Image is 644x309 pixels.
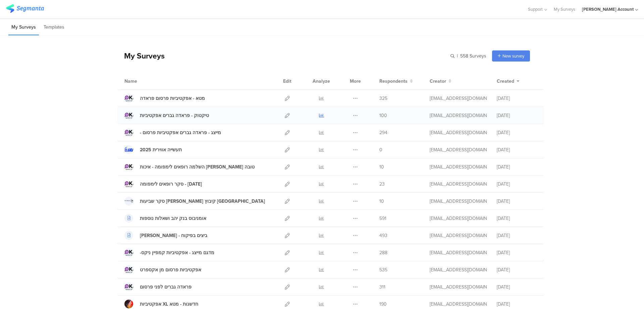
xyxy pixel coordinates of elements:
div: miri@miridikman.co.il [430,95,487,102]
div: [DATE] [497,95,537,102]
div: miri@miridikman.co.il [430,198,487,205]
div: [DATE] [497,129,537,136]
span: 535 [379,266,387,273]
div: miri@miridikman.co.il [430,215,487,222]
div: [DATE] [497,283,537,291]
span: Created [497,78,514,85]
a: טיקטוק - פראדה גברים אפקטיביות [124,111,209,120]
div: Name [124,78,165,85]
div: פראדה גברים לפני פרסום [140,283,192,291]
a: פראדה גברים לפני פרסום [124,282,192,291]
div: miri@miridikman.co.il [430,249,487,256]
span: 23 [379,181,385,188]
span: 288 [379,249,387,256]
a: סקר שביעות [PERSON_NAME] קיבוץ [GEOGRAPHIC_DATA] [124,197,265,205]
span: 294 [379,129,387,136]
div: Analyze [311,73,331,89]
div: [DATE] [497,163,537,170]
span: 10 [379,163,384,170]
span: 311 [379,283,385,291]
div: אומניבוס בנק יהב ושאלות נוספות [140,215,206,222]
div: מטא - אפקטיביות פרסום פראדה [140,95,205,102]
img: segmanta logo [6,4,44,13]
div: miri@miridikman.co.il [430,232,487,239]
a: [PERSON_NAME] - ביצים בפיקוח [124,231,207,240]
button: Created [497,78,520,85]
span: 558 Surveys [460,52,486,60]
div: אפקטיביות XL חדשנות - מטא [140,301,198,308]
span: New survey [502,53,524,59]
span: Support [528,6,543,12]
span: 325 [379,95,387,102]
div: More [348,73,363,89]
span: Creator [430,78,446,85]
a: -מדגם מייצג - אפקטיביות קמפיין ניקס [124,248,214,257]
div: סקר רופאים לימפומה - ספטמבר 2025 [140,181,202,188]
span: 493 [379,232,387,239]
li: My Surveys [8,20,39,35]
span: 591 [379,215,386,222]
div: טיקטוק - פראדה גברים אפקטיביות [140,112,209,119]
a: אומניבוס בנק יהב ושאלות נוספות [124,214,206,223]
div: השלמה רופאים לימפומה - איכות חיים טובה [140,163,255,170]
div: - מייצג - פראדה גברים אפקטיביות פרסום [140,129,221,136]
span: Respondents [379,78,408,85]
div: My Surveys [117,50,165,62]
div: miri@miridikman.co.il [430,266,487,273]
div: סקר שביעות רצון קיבוץ כנרת [140,198,265,205]
a: תעשייה אווירית 2025 [124,145,182,154]
span: 100 [379,112,387,119]
a: אפקטיביות XL חדשנות - מטא [124,300,198,308]
div: [DATE] [497,249,537,256]
a: - מייצג - פראדה גברים אפקטיביות פרסום [124,128,221,137]
div: [PERSON_NAME] Account [582,6,634,12]
div: miri@miridikman.co.il [430,283,487,291]
div: miri@miridikman.co.il [430,146,487,153]
div: אסף פינק - ביצים בפיקוח [140,232,207,239]
div: miri@miridikman.co.il [430,129,487,136]
a: מטא - אפקטיביות פרסום פראדה [124,94,205,103]
div: Edit [280,73,294,89]
div: -מדגם מייצג - אפקטיביות קמפיין ניקס [140,249,214,256]
button: Respondents [379,78,413,85]
div: [DATE] [497,232,537,239]
div: [DATE] [497,266,537,273]
div: miri@miridikman.co.il [430,181,487,188]
li: Templates [41,20,67,35]
div: [DATE] [497,112,537,119]
a: השלמה רופאים לימפומה - איכות [PERSON_NAME] טובה [124,162,255,171]
div: [DATE] [497,215,537,222]
a: סקר רופאים לימפומה - [DATE] [124,180,202,188]
div: [DATE] [497,146,537,153]
div: [DATE] [497,301,537,308]
div: miri@miridikman.co.il [430,112,487,119]
button: Creator [430,78,451,85]
span: | [456,52,459,60]
a: אפקטיביות פרסום מן אקספרט [124,265,201,274]
div: אפקטיביות פרסום מן אקספרט [140,266,201,273]
div: [DATE] [497,181,537,188]
span: 190 [379,301,387,308]
div: [DATE] [497,198,537,205]
div: miri@miridikman.co.il [430,163,487,170]
div: miri@miridikman.co.il [430,301,487,308]
span: 0 [379,146,382,153]
span: 10 [379,198,384,205]
div: תעשייה אווירית 2025 [140,146,182,153]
